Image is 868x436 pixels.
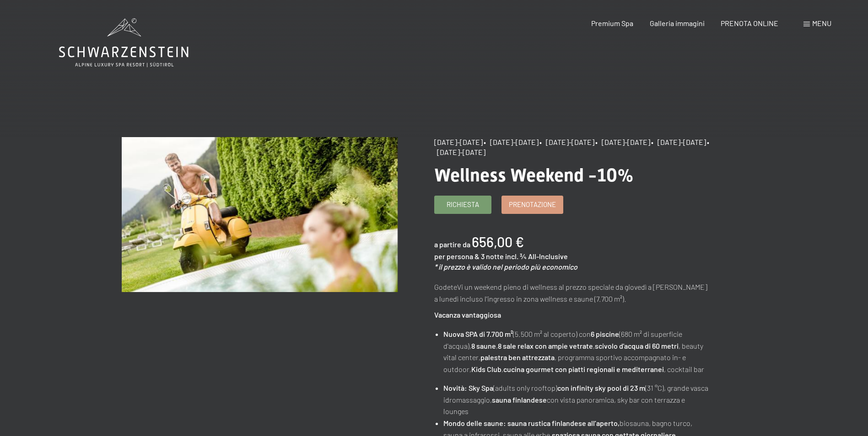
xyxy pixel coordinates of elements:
[434,252,480,261] span: per persona &
[434,165,634,186] span: Wellness Weekend -10%
[812,19,831,27] span: Menu
[502,196,563,213] a: Prenotazione
[447,200,479,209] span: Richiesta
[443,383,493,392] strong: Novità: Sky Spa
[435,196,491,213] a: Richiesta
[472,234,524,250] b: 656,00 €
[471,365,501,373] strong: Kids Club
[503,365,664,373] strong: cucina gourmet con piatti regionali e mediterranei
[484,138,539,146] span: • [DATE]-[DATE]
[481,252,504,261] span: 3 notte
[443,330,513,338] strong: Nuova SPA di 7.700 m²
[434,138,483,146] span: [DATE]-[DATE]
[557,383,645,392] strong: con infinity sky pool di 23 m
[505,252,568,261] span: incl. ¾ All-Inclusive
[539,138,594,146] span: • [DATE]-[DATE]
[650,19,705,27] a: Galleria immagini
[471,341,496,350] strong: 8 saune
[434,240,470,249] span: a partire da
[434,281,710,304] p: GodeteVi un weekend pieno di wellness al prezzo speciale da giovedì a [PERSON_NAME] a lunedì incl...
[434,310,501,319] strong: Vacanza vantaggiosa
[443,328,710,375] li: (5.500 m² al coperto) con (680 m² di superficie d'acqua), , , , beauty vital center, , programma ...
[434,262,577,271] em: * il prezzo è valido nel periodo più economico
[443,382,710,417] li: (adults only rooftop) (31 °C), grande vasca idromassaggio, con vista panoramica, sky bar con terr...
[443,419,620,427] strong: Mondo delle saune: sauna rustica finlandese all’aperto,
[509,200,556,209] span: Prenotazione
[498,341,593,350] strong: 8 sale relax con ampie vetrate
[595,138,650,146] span: • [DATE]-[DATE]
[480,353,555,362] strong: palestra ben attrezzata
[591,330,619,338] strong: 6 piscine
[721,19,778,27] a: PRENOTA ONLINE
[595,341,679,350] strong: scivolo d'acqua di 60 metri
[651,138,706,146] span: • [DATE]-[DATE]
[122,137,398,292] img: Wellness Weekend -10%
[591,19,633,27] a: Premium Spa
[492,395,547,404] strong: sauna finlandese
